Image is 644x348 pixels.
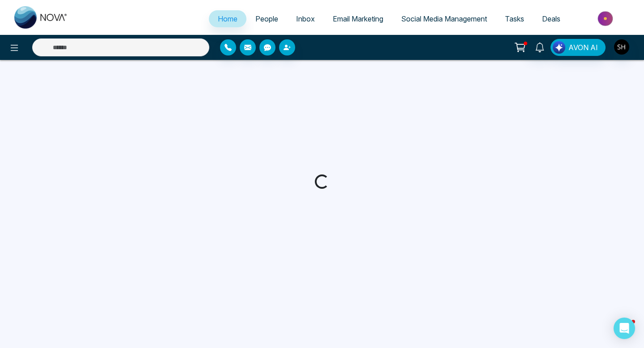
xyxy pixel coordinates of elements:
[614,39,629,55] img: User Avatar
[14,6,68,29] img: Nova CRM Logo
[614,318,635,339] div: Open Intercom Messenger
[496,10,533,27] a: Tasks
[392,10,496,27] a: Social Media Management
[324,10,392,27] a: Email Marketing
[568,42,598,53] span: AVON AI
[246,10,287,27] a: People
[551,39,606,56] button: AVON AI
[574,8,639,29] img: Market-place.gif
[218,14,237,23] span: Home
[401,14,487,23] span: Social Media Management
[209,10,246,27] a: Home
[533,10,569,27] a: Deals
[542,14,560,23] span: Deals
[553,41,565,54] img: Lead Flow
[296,14,315,23] span: Inbox
[255,14,278,23] span: People
[505,14,524,23] span: Tasks
[333,14,383,23] span: Email Marketing
[287,10,324,27] a: Inbox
